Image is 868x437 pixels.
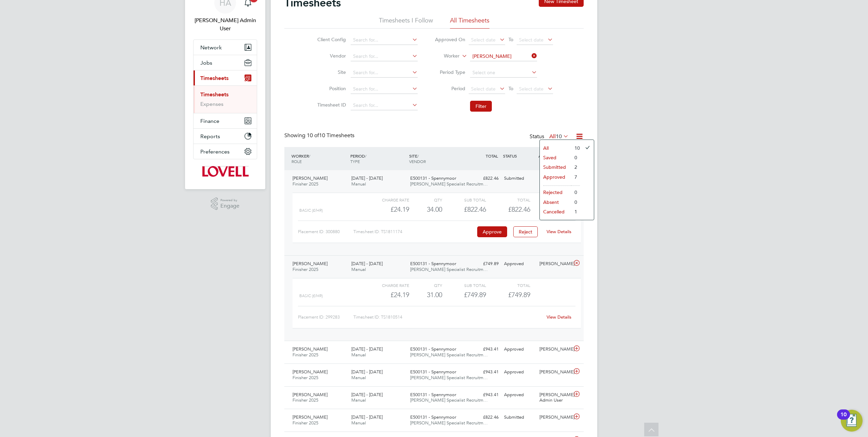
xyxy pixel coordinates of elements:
a: Go to home page [193,166,257,177]
label: Position [315,85,346,92]
div: £822.46 [466,173,501,184]
div: £943.41 [466,344,501,355]
div: Showing [284,132,356,139]
div: PERIOD [349,150,407,167]
span: £749.89 [508,291,530,299]
li: Cancelled [540,207,571,216]
div: STATUS [501,150,537,162]
button: Finance [194,113,257,128]
span: / [365,153,366,159]
div: 31.00 [409,289,442,301]
div: Submitted [501,412,537,423]
label: Client Config [315,36,346,43]
span: [PERSON_NAME] Specialist Recruitm… [410,397,488,403]
div: Charge rate [365,196,409,204]
div: £822.46 [466,412,501,423]
span: [DATE] - [DATE] [351,392,383,398]
a: Expenses [200,101,223,107]
span: [PERSON_NAME] [293,261,328,266]
span: [PERSON_NAME] Specialist Recruitm… [410,375,488,381]
span: [DATE] - [DATE] [351,346,383,352]
div: Timesheet ID: TS1810514 [353,312,542,323]
li: 2 [571,162,580,172]
li: Timesheets I Follow [379,16,433,29]
div: £24.19 [365,289,409,301]
span: [PERSON_NAME] Specialist Recruitm… [410,266,488,272]
div: Approved [501,258,537,270]
label: Approved On [435,36,465,43]
div: £24.19 [365,204,409,215]
div: SITE [407,150,466,167]
input: Search for... [351,101,418,110]
div: [PERSON_NAME] [537,173,572,184]
div: Placement ID: 299283 [298,312,353,323]
label: Period Type [435,69,465,75]
span: Network [200,44,222,51]
div: Approved [501,344,537,355]
label: Worker [429,53,460,60]
span: E500131 - Spennymoor [410,414,456,420]
li: 7 [571,172,580,182]
div: WORKER [290,150,349,167]
div: Approved [501,367,537,378]
div: Charge rate [365,281,409,289]
span: Manual [351,181,366,187]
div: £943.41 [466,367,501,378]
button: Timesheets [194,70,257,85]
button: Filter [470,101,492,112]
span: Powered by [220,197,239,203]
li: Submitted [540,162,571,172]
span: To [506,84,515,93]
span: E500131 - Spennymoor [410,392,456,398]
div: [PERSON_NAME] [537,412,572,423]
button: Jobs [194,55,257,70]
span: Manual [351,420,366,426]
div: [PERSON_NAME] [537,367,572,378]
span: Engage [220,203,239,209]
span: Finisher 2025 [293,181,318,187]
div: Total [486,196,530,204]
div: [PERSON_NAME] Admin User [537,389,572,406]
button: Preferences [194,144,257,159]
span: Manual [351,397,366,403]
span: Finisher 2025 [293,266,318,272]
span: 10 Timesheets [307,132,354,139]
li: Rejected [540,188,571,197]
input: Search for... [351,68,418,78]
span: Timesheets [200,75,229,81]
div: Sub Total [442,196,486,204]
button: Approve [477,226,507,237]
span: Manual [351,266,366,272]
span: Finisher 2025 [293,375,318,381]
li: Absent [540,197,571,207]
button: Reports [194,129,257,144]
div: [PERSON_NAME] [537,344,572,355]
span: 10 [556,133,562,140]
div: QTY [409,196,442,204]
span: / [309,153,310,159]
span: [PERSON_NAME] [293,346,328,352]
span: [PERSON_NAME] [293,369,328,375]
span: [PERSON_NAME] [293,414,328,420]
div: QTY [409,281,442,289]
button: Open Resource Center, 10 new notifications [841,410,863,432]
div: Timesheet ID: TS1811174 [353,226,475,237]
li: 0 [571,197,580,207]
span: ROLE [291,159,302,164]
li: 0 [571,188,580,197]
span: Select date [471,37,496,43]
a: Timesheets [200,91,229,98]
span: TOTAL [486,153,498,159]
span: [DATE] - [DATE] [351,414,383,420]
div: Placement ID: 300880 [298,226,353,237]
span: [DATE] - [DATE] [351,175,383,181]
span: [PERSON_NAME] Specialist Recruitm… [410,181,488,187]
span: Finisher 2025 [293,352,318,358]
span: Select date [519,37,544,43]
div: Status [530,132,570,142]
span: [PERSON_NAME] [293,392,328,398]
span: Finance [200,118,219,124]
li: 0 [571,153,580,162]
div: £749.89 [466,258,501,270]
span: [PERSON_NAME] Specialist Recruitm… [410,352,488,358]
